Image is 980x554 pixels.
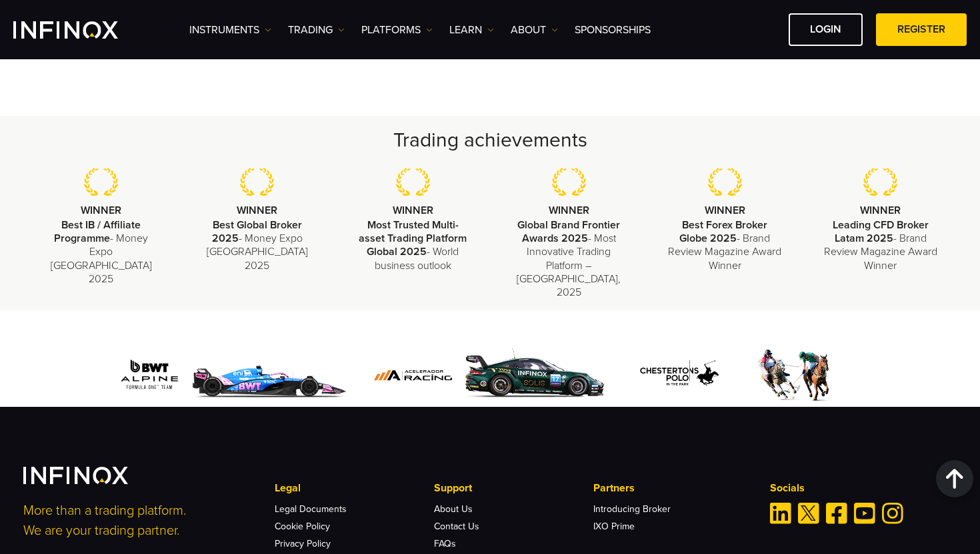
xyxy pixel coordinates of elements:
[826,503,847,524] a: Facebook
[789,13,863,46] a: LOGIN
[705,204,745,217] strong: WINNER
[798,503,819,524] a: Twitter
[667,218,783,272] p: - Brand Review Magazine Award Winner
[275,480,433,496] p: Legal
[212,218,302,245] strong: Best Global Broker 2025
[770,480,957,496] p: Socials
[593,503,671,515] a: Introducing Broker
[679,218,767,245] strong: Best Forex Broker Globe 2025
[275,538,331,549] a: Privacy Policy
[434,521,479,532] a: Contact Us
[54,218,141,245] strong: Best IB / Affiliate Programme
[23,501,257,541] p: More than a trading platform. We are your trading partner.
[549,204,589,217] strong: WINNER
[23,127,957,154] h2: Trading achievements
[882,503,903,524] a: Instagram
[860,204,901,217] strong: WINNER
[823,218,939,272] p: - Brand Review Magazine Award Winner
[854,503,875,524] a: Youtube
[876,13,967,46] a: REGISTER
[199,218,315,272] p: - Money Expo [GEOGRAPHIC_DATA] 2025
[449,22,494,38] a: Learn
[43,218,159,286] p: - Money Expo [GEOGRAPHIC_DATA] 2025
[359,218,467,259] strong: Most Trusted Multi-asset Trading Platform Global 2025
[361,22,433,38] a: PLATFORMS
[511,218,627,300] p: - Most Innovative Trading Platform – [GEOGRAPHIC_DATA], 2025
[393,204,433,217] strong: WINNER
[81,204,121,217] strong: WINNER
[575,22,651,38] a: SPONSORSHIPS
[275,503,347,515] a: Legal Documents
[13,21,149,39] a: INFINOX Logo
[833,218,929,245] strong: Leading CFD Broker Latam 2025
[288,22,345,38] a: TRADING
[770,503,791,524] a: Linkedin
[434,503,473,515] a: About Us
[593,521,635,532] a: IXO Prime
[434,538,456,549] a: FAQs
[189,22,271,38] a: Instruments
[355,218,471,272] p: - World business outlook
[434,480,593,496] p: Support
[237,204,277,217] strong: WINNER
[511,22,558,38] a: ABOUT
[593,480,752,496] p: Partners
[275,521,330,532] a: Cookie Policy
[517,218,620,245] strong: Global Brand Frontier Awards 2025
